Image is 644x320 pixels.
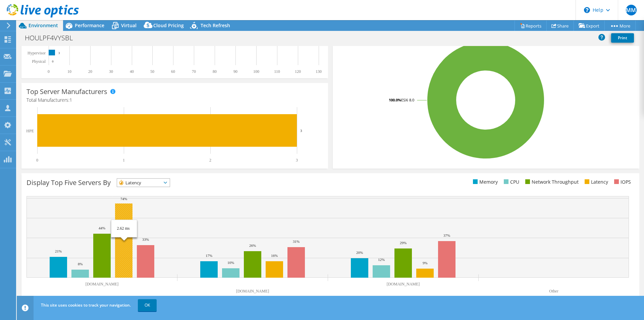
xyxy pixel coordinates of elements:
[123,158,125,163] text: 1
[36,158,38,163] text: 0
[296,158,298,163] text: 3
[138,299,157,311] a: OK
[201,22,230,29] span: Tech Refresh
[387,282,420,286] text: [DOMAIN_NAME]
[171,69,175,74] text: 60
[153,22,184,29] span: Cloud Pricing
[206,254,212,258] text: 17%
[584,7,590,13] svg: \n
[32,59,46,64] text: Physical
[150,69,154,74] text: 50
[55,249,62,253] text: 21%
[192,69,196,74] text: 70
[271,254,278,258] text: 16%
[378,258,385,262] text: 12%
[99,226,105,230] text: 44%
[253,69,259,74] text: 100
[300,129,302,133] text: 3
[121,22,137,29] span: Virtual
[28,51,46,55] text: Hypervisor
[524,178,579,186] li: Network Throughput
[236,289,269,293] text: [DOMAIN_NAME]
[249,243,256,247] text: 26%
[626,5,637,15] span: MM
[515,20,547,31] a: Reports
[274,69,280,74] text: 110
[233,69,237,74] text: 90
[471,178,498,186] li: Memory
[549,289,558,293] text: Other
[546,20,574,31] a: Share
[22,34,83,42] h1: HOULPF4VYSBL
[58,51,60,55] text: 3
[48,69,50,74] text: 0
[209,158,211,163] text: 2
[130,69,134,74] text: 40
[117,179,161,187] span: Latency
[26,129,34,133] text: HPE
[52,60,54,63] text: 0
[443,233,450,237] text: 37%
[295,69,301,74] text: 120
[26,96,323,104] h4: Total Manufacturers:
[574,20,605,31] a: Export
[423,261,428,265] text: 9%
[88,69,92,74] text: 20
[611,33,634,43] a: Print
[69,97,72,103] span: 1
[213,69,217,74] text: 80
[67,69,71,74] text: 10
[29,22,58,29] span: Environment
[86,282,119,286] text: [DOMAIN_NAME]
[401,97,414,102] tspan: ESXi 8.0
[604,20,636,31] a: More
[502,178,519,186] li: CPU
[26,88,107,95] h3: Top Server Manufacturers
[356,250,363,255] text: 20%
[78,262,83,266] text: 8%
[41,302,131,308] span: This site uses cookies to track your navigation.
[293,239,300,243] text: 31%
[120,197,127,201] text: 74%
[612,178,631,186] li: IOPS
[109,69,113,74] text: 30
[400,241,407,245] text: 29%
[389,97,401,102] tspan: 100.0%
[142,237,149,241] text: 33%
[316,69,322,74] text: 130
[583,178,608,186] li: Latency
[227,261,234,265] text: 10%
[75,22,104,29] span: Performance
